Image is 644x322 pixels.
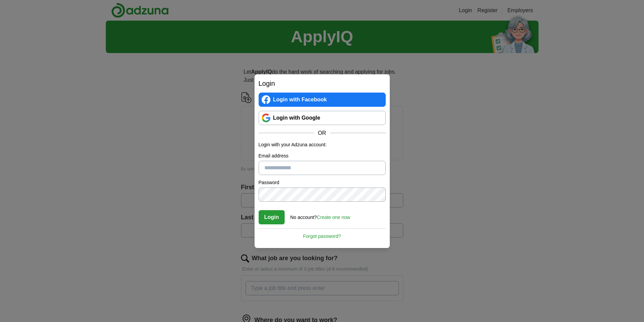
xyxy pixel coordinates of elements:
label: Email address [259,152,386,159]
p: Login with your Adzuna account: [259,141,386,148]
div: No account? [290,210,350,221]
a: Forgot password? [259,228,386,240]
a: Login with Facebook [259,93,386,107]
button: Login [259,210,285,224]
a: Login with Google [259,111,386,125]
a: Create one now [317,215,350,220]
label: Password [259,179,386,186]
h2: Login [259,78,386,89]
span: OR [314,129,330,137]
